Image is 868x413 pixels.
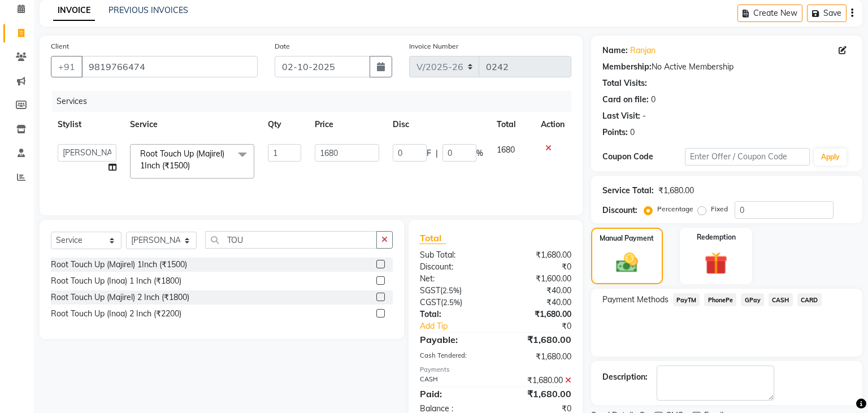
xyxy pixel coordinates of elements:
span: | [436,147,438,159]
label: Redemption [697,232,736,242]
label: Manual Payment [600,233,654,244]
input: Enter Offer / Coupon Code [685,148,809,166]
div: - [643,110,646,122]
div: Root Touch Up (Inoa) 1 Inch (₹1800) [51,275,181,287]
label: Percentage [657,204,693,214]
span: Root Touch Up (Majirel) 1Inch (₹1500) [140,149,224,171]
span: CASH [769,293,793,306]
div: ₹1,680.00 [496,375,580,386]
th: Service [123,112,261,137]
span: 1680 [497,145,515,155]
input: Search by Name/Mobile/Email/Code [81,56,258,77]
div: Services [52,91,580,112]
div: ( ) [411,285,496,297]
th: Stylist [51,112,123,137]
span: Payment Methods [602,294,669,306]
div: Net: [411,273,496,285]
div: ₹1,680.00 [496,308,580,320]
th: Price [308,112,386,137]
button: Apply [814,149,847,166]
div: ₹40.00 [496,297,580,308]
th: Qty [261,112,308,137]
div: Name: [602,45,628,56]
div: Root Touch Up (Majirel) 1Inch (₹1500) [51,259,187,271]
a: INVOICE [53,1,95,21]
div: 0 [630,127,635,138]
span: PayTM [673,293,700,306]
div: Last Visit: [602,110,640,122]
div: Paid: [411,387,496,401]
div: ₹1,680.00 [496,351,580,363]
div: Membership: [602,61,652,73]
button: Create New [737,5,802,22]
a: Add Tip [411,320,509,332]
div: Coupon Code [602,151,685,163]
th: Action [534,112,571,137]
div: ₹40.00 [496,285,580,297]
img: _gift.svg [697,249,735,277]
div: ₹0 [496,261,580,273]
div: Points: [602,127,628,138]
div: ₹1,680.00 [496,387,580,401]
span: % [476,147,483,159]
div: Discount: [602,205,637,216]
span: 2.5% [443,298,460,307]
div: Total Visits: [602,77,647,89]
label: Invoice Number [409,41,458,51]
div: CASH [411,375,496,386]
span: GPay [741,293,764,306]
div: 0 [651,94,656,106]
label: Client [51,41,69,51]
span: 2.5% [442,286,459,295]
button: Save [807,5,847,22]
div: Payments [420,365,571,375]
div: ₹1,680.00 [496,333,580,346]
div: Total: [411,308,496,320]
div: ₹1,680.00 [658,185,694,197]
span: Total [420,232,446,244]
div: Description: [602,371,648,383]
img: _cash.svg [609,250,645,275]
a: Ranjan [630,45,656,56]
div: Root Touch Up (Inoa) 2 Inch (₹2200) [51,308,181,320]
label: Date [275,41,290,51]
div: Sub Total: [411,249,496,261]
div: Root Touch Up (Majirel) 2 Inch (₹1800) [51,292,189,303]
th: Disc [386,112,490,137]
span: F [427,147,431,159]
div: Service Total: [602,185,654,197]
a: x [190,160,195,171]
label: Fixed [711,204,728,214]
a: PREVIOUS INVOICES [108,5,188,15]
span: SGST [420,285,440,295]
div: ₹1,600.00 [496,273,580,285]
div: No Active Membership [602,61,851,73]
button: +91 [51,56,83,77]
div: Cash Tendered: [411,351,496,363]
div: ( ) [411,297,496,308]
div: Card on file: [602,94,649,106]
div: ₹0 [510,320,580,332]
div: Payable: [411,333,496,346]
div: Discount: [411,261,496,273]
span: CGST [420,297,441,307]
span: CARD [797,293,822,306]
th: Total [490,112,533,137]
input: Search or Scan [205,231,377,249]
span: PhonePe [704,293,736,306]
div: ₹1,680.00 [496,249,580,261]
